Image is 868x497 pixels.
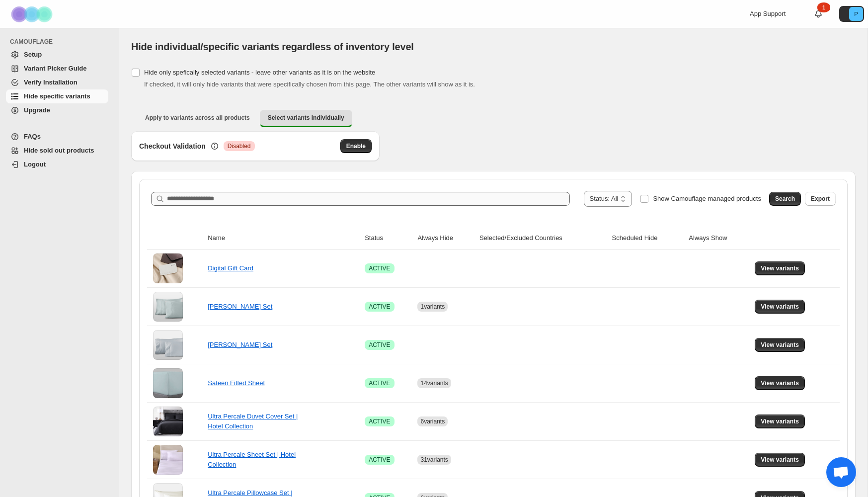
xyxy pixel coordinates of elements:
[24,106,50,114] span: Upgrade
[769,192,801,206] button: Search
[346,142,366,150] span: Enable
[805,192,836,206] button: Export
[369,341,390,349] span: ACTIVE
[131,41,414,52] span: Hide individual/specific variants regardless of inventory level
[228,142,251,150] span: Disabled
[340,139,372,153] button: Enable
[208,303,272,310] a: [PERSON_NAME] Set
[153,368,183,398] img: Sateen Fitted Sheet
[6,76,108,89] a: Verify Installation
[414,227,476,249] th: Always Hide
[761,417,799,425] span: View variants
[775,195,795,203] span: Search
[811,195,830,203] span: Export
[755,300,805,314] button: View variants
[145,114,250,122] span: Apply to variants across all products
[369,264,390,272] span: ACTIVE
[144,81,475,88] span: If checked, it will only hide variants that were specifically chosen from this page. The other va...
[653,195,761,202] span: Show Camouflage managed products
[6,103,108,117] a: Upgrade
[369,417,390,425] span: ACTIVE
[6,144,108,158] a: Hide sold out products
[208,379,265,387] a: Sateen Fitted Sheet
[369,456,390,464] span: ACTIVE
[755,376,805,390] button: View variants
[755,338,805,352] button: View variants
[609,227,686,249] th: Scheduled Hide
[6,130,108,144] a: FAQs
[854,11,858,17] text: P
[761,264,799,272] span: View variants
[24,65,86,72] span: Variant Picker Guide
[153,445,183,475] img: Ultra Percale Sheet Set | Hotel Collection
[153,330,183,360] img: Ariane Pillowcase Set
[755,414,805,428] button: View variants
[826,457,856,487] div: Open chat
[260,110,352,127] button: Select variants individually
[6,89,108,103] a: Hide specific variants
[362,227,414,249] th: Status
[849,7,863,21] span: Avatar with initials P
[137,110,258,126] button: Apply to variants across all products
[6,158,108,171] a: Logout
[420,456,448,463] span: 31 variants
[10,38,112,46] span: CAMOUFLAGE
[208,451,296,468] a: Ultra Percale Sheet Set | Hotel Collection
[686,227,752,249] th: Always Show
[420,303,445,310] span: 1 variants
[761,303,799,311] span: View variants
[420,418,445,425] span: 6 variants
[205,227,362,249] th: Name
[761,379,799,387] span: View variants
[761,456,799,464] span: View variants
[24,147,94,154] span: Hide sold out products
[153,407,183,436] img: Ultra Percale Duvet Cover Set | Hotel Collection
[208,341,272,348] a: [PERSON_NAME] Set
[24,133,41,140] span: FAQs
[6,62,108,76] a: Variant Picker Guide
[153,253,183,283] img: Digital Gift Card
[817,2,830,12] div: 1
[755,453,805,467] button: View variants
[369,303,390,311] span: ACTIVE
[369,379,390,387] span: ACTIVE
[153,292,183,322] img: Yalda Pillowcase Set
[8,0,58,28] img: Camouflage
[24,161,46,168] span: Logout
[420,380,448,387] span: 14 variants
[139,141,206,151] h3: Checkout Validation
[6,48,108,62] a: Setup
[839,6,864,22] button: Avatar with initials P
[268,114,344,122] span: Select variants individually
[24,79,78,86] span: Verify Installation
[476,227,609,249] th: Selected/Excluded Countries
[208,264,253,272] a: Digital Gift Card
[750,10,786,17] span: App Support
[24,92,90,100] span: Hide specific variants
[755,261,805,275] button: View variants
[144,69,375,76] span: Hide only spefically selected variants - leave other variants as it is on the website
[208,413,298,430] a: Ultra Percale Duvet Cover Set | Hotel Collection
[761,341,799,349] span: View variants
[813,9,823,19] a: 1
[24,51,42,58] span: Setup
